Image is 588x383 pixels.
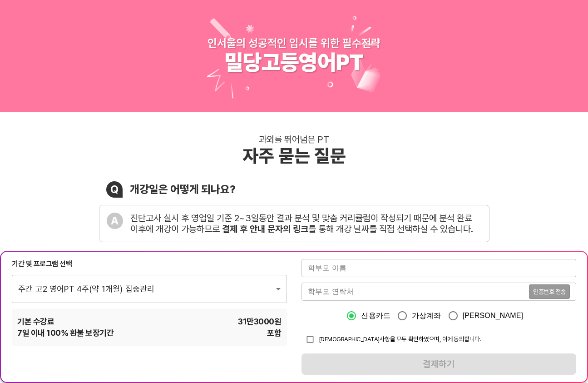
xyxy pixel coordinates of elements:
span: 7 일 이내 100% 환불 보장기간 [17,327,114,338]
span: [DEMOGRAPHIC_DATA]사항을 모두 확인하였으며, 이에 동의합니다. [319,335,481,343]
div: 개강일은 어떻게 되나요? [130,183,236,196]
input: 학부모 이름을 입력해주세요 [301,259,577,277]
div: 과외를 뛰어넘은 PT [259,134,329,145]
div: 주간 고2 영어PT 4주(약 1개월) 집중관리 [12,274,287,303]
input: 학부모 연락처를 입력해주세요 [301,283,529,301]
div: 자주 묻는 질문 [242,145,346,167]
span: 31만3000 원 [238,316,281,327]
div: A [107,213,123,229]
div: 밀당고등영어PT [224,50,364,76]
div: Q [106,181,123,198]
span: 기본 수강료 [17,316,54,327]
span: 신용카드 [361,310,390,321]
span: 가상계좌 [412,310,441,321]
div: 기간 및 프로그램 선택 [12,259,287,269]
div: 인서울의 성공적인 입시를 위한 필수전략 [208,36,380,50]
span: 포함 [267,327,281,338]
div: 진단고사 실시 후 영업일 기준 2~3일동안 결과 분석 및 맞춤 커리큘럼이 작성되기 때문에 분석 완료 이후에 개강이 가능하므로 를 통해 개강 날짜를 직접 선택하실 수 있습니다. [130,213,482,234]
span: [PERSON_NAME] [463,310,524,321]
b: 결제 후 안내 문자의 링크 [222,224,308,234]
